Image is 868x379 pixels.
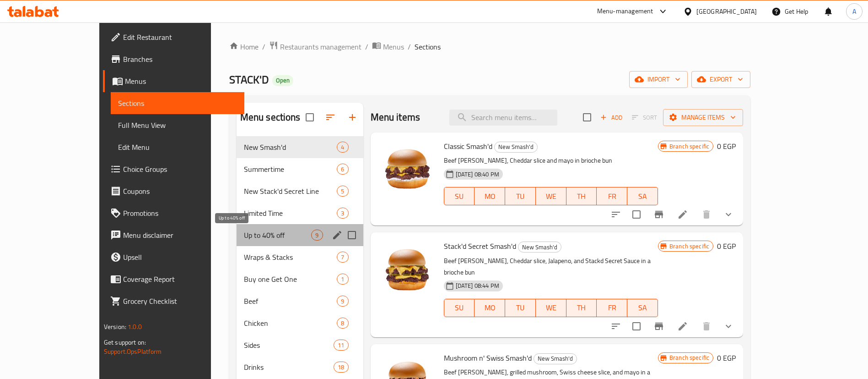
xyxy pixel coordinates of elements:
[365,41,368,52] li: /
[229,41,751,53] nav: breadcrumb
[237,268,363,290] div: Buy one Get One1
[852,6,856,16] span: A
[237,312,363,334] div: Chicken8
[262,41,265,52] li: /
[566,187,597,205] button: TH
[311,230,323,241] div: items
[237,356,363,378] div: Drinks18
[452,170,503,179] span: [DATE] 08:40 PM
[103,224,244,246] a: Menu disclaimer
[341,106,363,128] button: Add section
[300,108,319,127] span: Select all sections
[717,203,739,225] button: show more
[605,203,627,225] button: sort-choices
[229,69,269,90] span: STACK'D
[717,240,736,253] h6: 0 EGP
[636,74,680,85] span: import
[111,136,244,158] a: Edit Menu
[334,362,348,373] div: items
[237,290,363,312] div: Beef9
[123,296,237,307] span: Grocery Checklist
[237,180,363,202] div: New Stack'd Secret Line5
[244,208,337,219] span: Limited Time
[269,41,361,53] a: Restaurants management
[103,202,244,224] a: Promotions
[337,297,348,306] span: 9
[372,41,404,53] a: Menus
[272,77,293,84] span: Open
[478,301,501,314] span: MO
[494,142,538,153] div: New Smash'd
[237,202,363,224] div: Limited Time3
[280,41,361,52] span: Restaurants management
[123,54,237,65] span: Branches
[128,321,142,333] span: 1.0.0
[518,242,561,253] span: New Smash'd
[337,253,348,262] span: 7
[244,340,334,351] div: Sides
[103,268,244,290] a: Coverage Report
[244,142,337,153] span: New Smash'd
[666,242,713,251] span: Branch specific
[337,318,348,329] div: items
[696,6,757,16] div: [GEOGRAPHIC_DATA]
[244,274,337,285] div: Buy one Get One
[577,108,597,127] span: Select section
[244,252,337,263] span: Wraps & Stacks
[118,98,237,109] span: Sections
[103,70,244,92] a: Menus
[123,274,237,285] span: Coverage Report
[627,317,646,336] span: Select to update
[237,158,363,180] div: Summertime6
[566,299,597,317] button: TH
[534,353,577,364] span: New Smash'd
[663,109,743,126] button: Manage items
[509,301,532,314] span: TU
[103,246,244,268] a: Upsell
[626,110,663,125] span: Select section first
[237,334,363,356] div: Sides11
[244,230,312,241] span: Up to 40% off
[444,299,475,317] button: SU
[244,186,337,197] div: New Stack'd Secret Line
[723,321,734,332] svg: Show Choices
[123,164,237,175] span: Choice Groups
[474,299,505,317] button: MO
[337,142,348,153] div: items
[319,106,341,128] span: Sort sections
[383,41,404,52] span: Menus
[670,112,736,123] span: Manage items
[600,301,624,314] span: FR
[599,112,624,123] span: Add
[337,209,348,218] span: 3
[444,155,658,166] p: Beef [PERSON_NAME], Cheddar slice and mayo in brioche bun
[337,164,348,175] div: items
[408,41,411,52] li: /
[600,190,624,203] span: FR
[118,120,237,131] span: Full Menu View
[104,346,162,357] a: Support.OpsPlatform
[123,208,237,219] span: Promotions
[334,340,348,351] div: items
[717,352,736,364] h6: 0 EGP
[627,187,658,205] button: SA
[677,209,688,220] a: Edit menu item
[677,321,688,332] a: Edit menu item
[378,240,437,298] img: Stack'd Secret Smash'd
[505,299,536,317] button: TU
[244,164,337,175] span: Summertime
[448,190,471,203] span: SU
[378,140,437,198] img: Classic Smash'd
[695,203,717,225] button: delete
[570,301,593,314] span: TH
[605,315,627,337] button: sort-choices
[474,187,505,205] button: MO
[237,224,363,246] div: Up to 40% off9edit
[103,158,244,180] a: Choice Groups
[536,299,566,317] button: WE
[237,246,363,268] div: Wraps & Stacks7
[695,315,717,337] button: delete
[337,143,348,152] span: 4
[103,290,244,312] a: Grocery Checklist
